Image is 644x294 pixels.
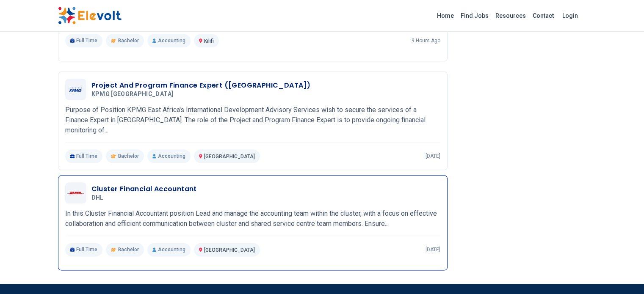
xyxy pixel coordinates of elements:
[457,9,492,22] a: Find Jobs
[147,149,191,163] p: Accounting
[91,80,311,91] h3: Project And Program Finance Expert ([GEOGRAPHIC_DATA])
[204,154,255,159] span: [GEOGRAPHIC_DATA]
[529,9,557,22] a: Contact
[65,105,440,135] p: Purpose of Position KPMG East Africa's International Development Advisory Services wish to secure...
[65,209,440,229] p: In this Cluster Financial Accountant position Lead and manage the accounting team within the clus...
[204,38,214,44] span: Kilifi
[434,9,457,22] a: Home
[118,153,139,159] span: Bachelor
[118,37,139,44] span: Bachelor
[91,194,104,202] span: DHL
[147,243,191,256] p: Accounting
[65,79,440,163] a: KPMG East AfricaProject And Program Finance Expert ([GEOGRAPHIC_DATA])KPMG [GEOGRAPHIC_DATA]Purpo...
[147,34,191,47] p: Accounting
[602,253,644,294] iframe: Chat Widget
[91,91,174,98] span: KPMG [GEOGRAPHIC_DATA]
[65,243,103,256] p: Full Time
[91,184,197,194] h3: Cluster Financial Accountant
[557,7,583,24] a: Login
[65,149,103,163] p: Full Time
[426,246,440,253] p: [DATE]
[426,153,440,159] p: [DATE]
[492,9,529,22] a: Resources
[67,192,84,194] img: DHL
[65,182,440,256] a: DHLCluster Financial AccountantDHLIn this Cluster Financial Accountant position Lead and manage t...
[412,37,440,44] p: 9 hours ago
[67,83,84,95] img: KPMG East Africa
[58,7,122,25] img: Elevolt
[118,246,139,253] span: Bachelor
[65,34,103,47] p: Full Time
[204,247,255,253] span: [GEOGRAPHIC_DATA]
